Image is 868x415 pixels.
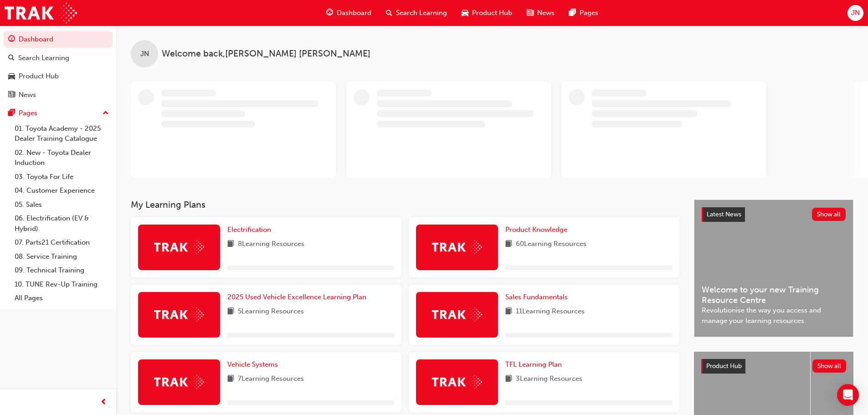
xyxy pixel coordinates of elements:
a: Product Hub [4,68,113,85]
span: Vehicle Systems [227,360,278,369]
span: book-icon [505,239,512,250]
div: Open Intercom Messenger [837,384,859,406]
span: guage-icon [8,36,15,44]
span: news-icon [527,7,534,19]
a: Dashboard [4,31,113,48]
a: 07. Parts21 Certification [11,236,113,250]
span: search-icon [8,54,15,62]
a: car-iconProduct Hub [454,4,519,22]
img: Trak [154,375,204,389]
span: Product Hub [472,8,512,18]
a: Latest NewsShow all [702,207,846,222]
img: Trak [432,240,482,254]
span: 3 Learning Resources [516,374,582,385]
a: Sales Fundamentals [505,292,571,302]
a: Search Learning [4,50,113,67]
h3: My Learning Plans [131,200,679,210]
span: TFL Learning Plan [505,360,562,369]
span: book-icon [227,239,234,250]
a: news-iconNews [519,4,562,22]
a: 06. Electrification (EV & Hybrid) [11,211,113,236]
img: Trak [5,3,77,23]
a: pages-iconPages [562,4,606,22]
a: TFL Learning Plan [505,359,565,370]
div: Product Hub [19,71,59,82]
span: News [537,8,555,18]
span: pages-icon [569,7,576,19]
span: JN [140,49,149,59]
a: 2025 Used Vehicle Excellence Learning Plan [227,292,370,302]
a: Product HubShow all [701,359,846,374]
img: Trak [154,307,204,322]
button: Pages [4,105,113,122]
div: Pages [19,108,37,118]
button: JN [847,5,863,21]
span: 8 Learning Resources [238,239,304,250]
a: 08. Service Training [11,250,113,264]
a: search-iconSearch Learning [379,4,454,22]
a: News [4,87,113,103]
span: search-icon [386,7,392,19]
a: Product Knowledge [505,225,571,235]
a: 02. New - Toyota Dealer Induction [11,146,113,170]
span: Sales Fundamentals [505,293,568,301]
span: book-icon [505,306,512,318]
span: 60 Learning Resources [516,239,586,250]
a: guage-iconDashboard [319,4,379,22]
span: 5 Learning Resources [238,306,304,318]
button: Show all [812,208,846,221]
span: book-icon [505,374,512,385]
span: Pages [580,8,598,18]
a: 09. Technical Training [11,263,113,277]
span: Welcome to your new Training Resource Centre [702,285,846,305]
span: book-icon [227,306,234,318]
a: 03. Toyota For Life [11,170,113,184]
span: Dashboard [337,8,371,18]
span: prev-icon [100,397,107,408]
span: car-icon [462,7,468,19]
span: pages-icon [8,109,15,118]
span: guage-icon [326,7,333,19]
img: Trak [432,375,482,389]
span: Latest News [707,210,741,218]
span: JN [851,8,860,18]
span: Product Knowledge [505,225,567,234]
a: All Pages [11,291,113,305]
div: News [19,90,36,100]
span: Electrification [227,225,271,234]
span: Product Hub [706,362,742,370]
a: Vehicle Systems [227,359,282,370]
span: 11 Learning Resources [516,306,585,318]
span: Welcome back , [PERSON_NAME] [PERSON_NAME] [162,49,370,59]
button: DashboardSearch LearningProduct HubNews [4,29,113,105]
span: up-icon [103,108,109,119]
span: 7 Learning Resources [238,374,304,385]
span: news-icon [8,91,15,99]
button: Show all [812,359,847,373]
img: Trak [154,240,204,254]
div: Search Learning [18,53,69,63]
a: Electrification [227,225,275,235]
span: 2025 Used Vehicle Excellence Learning Plan [227,293,366,301]
img: Trak [432,307,482,322]
a: 04. Customer Experience [11,184,113,198]
a: 05. Sales [11,198,113,212]
a: 01. Toyota Academy - 2025 Dealer Training Catalogue [11,122,113,146]
span: car-icon [8,72,15,81]
span: Revolutionise the way you access and manage your learning resources. [702,305,846,326]
span: Search Learning [396,8,447,18]
span: book-icon [227,374,234,385]
a: Latest NewsShow allWelcome to your new Training Resource CentreRevolutionise the way you access a... [694,200,853,337]
a: 10. TUNE Rev-Up Training [11,277,113,292]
